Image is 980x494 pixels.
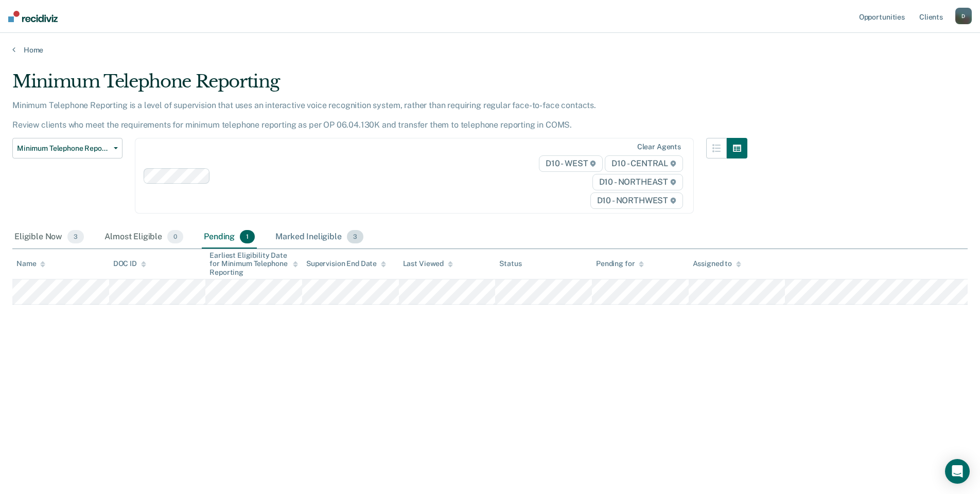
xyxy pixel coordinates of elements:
div: Status [499,259,521,268]
span: D10 - NORTHEAST [592,174,683,190]
span: 1 [240,230,255,243]
span: D10 - CENTRAL [605,155,683,172]
img: Recidiviz [8,11,58,22]
button: D [955,8,972,24]
span: D10 - WEST [539,155,603,172]
p: Minimum Telephone Reporting is a level of supervision that uses an interactive voice recognition ... [12,100,596,130]
button: Minimum Telephone Reporting [12,138,122,158]
div: Last Viewed [403,259,453,268]
div: Marked Ineligible3 [273,226,365,249]
div: Supervision End Date [306,259,386,268]
div: Assigned to [693,259,741,268]
div: Open Intercom Messenger [945,459,970,484]
div: Minimum Telephone Reporting [12,71,747,100]
div: Earliest Eligibility Date for Minimum Telephone Reporting [209,251,298,277]
div: Eligible Now3 [12,226,86,249]
div: DOC ID [113,259,146,268]
div: Clear agents [637,143,681,151]
div: Pending1 [202,226,257,249]
span: 0 [167,230,183,243]
span: 3 [347,230,363,243]
div: Almost Eligible0 [102,226,185,249]
span: Minimum Telephone Reporting [17,144,110,153]
span: 3 [67,230,84,243]
div: Pending for [596,259,644,268]
div: Name [16,259,45,268]
a: Home [12,45,968,55]
span: D10 - NORTHWEST [590,192,683,209]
